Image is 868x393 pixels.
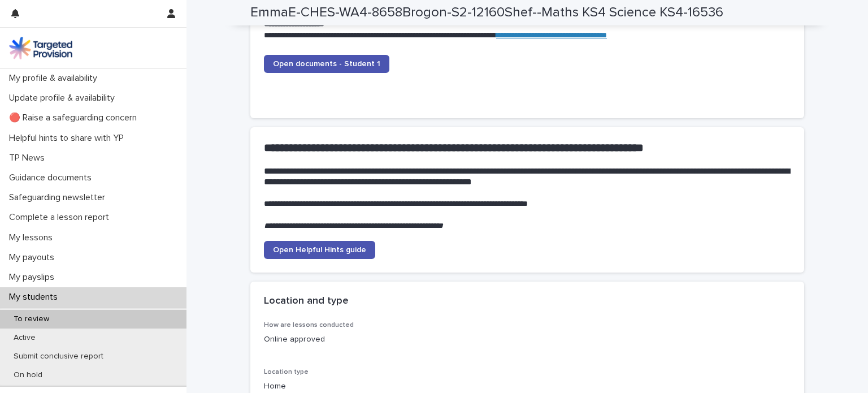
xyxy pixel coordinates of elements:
p: Helpful hints to share with YP [5,133,133,144]
p: Online approved [264,334,431,346]
p: My students [5,292,67,303]
p: Safeguarding newsletter [5,192,114,203]
a: Open Helpful Hints guide [264,241,375,259]
a: Open documents - Student 1 [264,55,389,73]
p: Submit conclusive report [5,352,112,361]
img: M5nRWzHhSzIhMunXDL62 [9,37,72,59]
p: 🔴 Raise a safeguarding concern [5,113,146,123]
h2: EmmaE-CHES-WA4-8658Brogon-S2-12160Shef--Maths KS4 Science KS4-16536 [250,5,723,21]
span: Location type [264,369,309,375]
p: My payslips [5,272,63,283]
p: Update profile & availability [5,93,124,103]
p: TP News [5,153,54,163]
p: Guidance documents [5,172,101,183]
p: On hold [5,370,51,380]
h2: Location and type [264,295,349,308]
span: Open documents - Student 1 [273,60,380,68]
p: Home [264,381,791,392]
span: How are lessons conducted [264,322,354,329]
p: To review [5,314,58,324]
p: Active [5,333,45,343]
p: My lessons [5,232,62,243]
span: Open Helpful Hints guide [273,246,366,254]
p: My payouts [5,252,63,263]
p: My profile & availability [5,73,106,84]
p: Complete a lesson report [5,212,118,223]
